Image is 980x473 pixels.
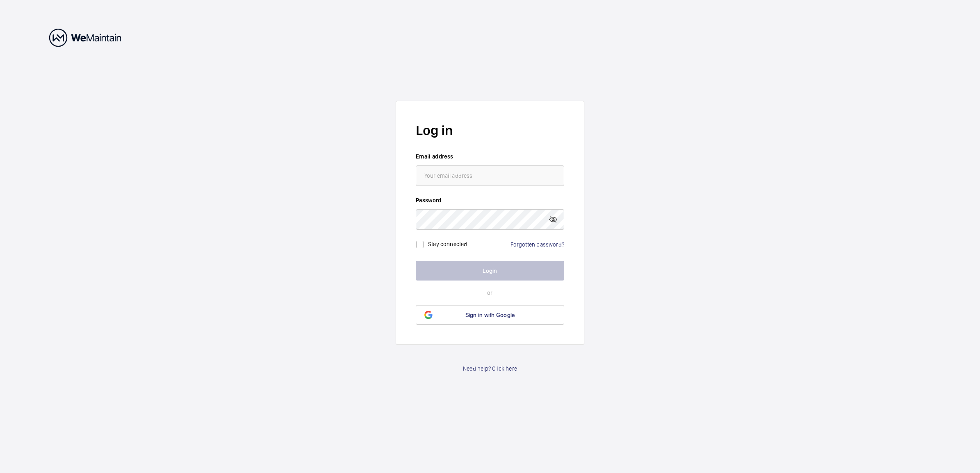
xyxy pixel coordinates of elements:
a: Need help? Click here [463,364,517,373]
span: Sign in with Google [465,312,515,318]
p: or [416,289,564,297]
a: Forgotten password? [511,241,564,248]
label: Email address [416,152,564,161]
label: Stay connected [428,240,467,247]
h2: Log in [416,121,564,140]
input: Your email address [416,165,564,186]
button: Login [416,261,564,281]
label: Password [416,196,564,204]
